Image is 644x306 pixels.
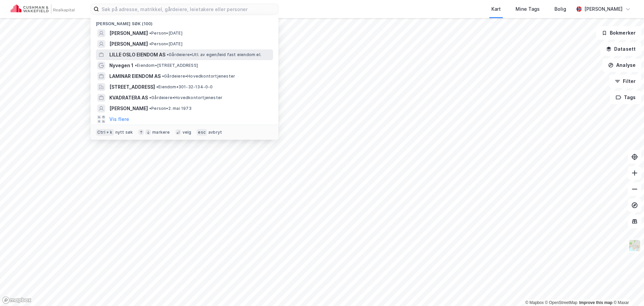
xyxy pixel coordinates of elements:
[602,58,641,72] button: Analyse
[149,106,192,111] span: Person • 2. mai 1973
[167,52,261,57] span: Gårdeiere • Utl. av egen/leid fast eiendom el.
[162,74,164,79] span: •
[197,129,207,136] div: esc
[91,16,278,28] div: [PERSON_NAME] søk (100)
[109,104,148,113] span: [PERSON_NAME]
[162,74,235,79] span: Gårdeiere • Hovedkontortjenester
[109,61,133,70] span: Nyvegen 1
[109,94,148,102] span: KVADRATERA AS
[584,5,623,13] div: [PERSON_NAME]
[2,296,32,304] a: Mapbox homepage
[152,130,170,135] div: markere
[149,106,151,111] span: •
[610,274,644,306] iframe: Chat Widget
[109,40,148,48] span: [PERSON_NAME]
[628,239,641,252] img: Z
[596,26,641,40] button: Bokmerker
[109,51,165,59] span: LILLE OSLO EIENDOM AS
[525,300,544,305] a: Mapbox
[149,95,222,100] span: Gårdeiere • Hovedkontortjenester
[149,31,151,36] span: •
[610,91,641,104] button: Tags
[600,42,641,56] button: Datasett
[99,4,278,14] input: Søk på adresse, matrikkel, gårdeiere, leietakere eller personer
[579,300,612,305] a: Improve this map
[491,5,501,13] div: Kart
[516,5,540,13] div: Mine Tags
[96,129,114,136] div: Ctrl + k
[545,300,578,305] a: OpenStreetMap
[149,95,151,100] span: •
[11,4,74,14] img: cushman-wakefield-realkapital-logo.202ea83816669bd177139c58696a8fa1.svg
[167,52,169,57] span: •
[182,130,192,135] div: velg
[135,63,198,68] span: Eiendom • [STREET_ADDRESS]
[115,130,133,135] div: nytt søk
[109,29,148,37] span: [PERSON_NAME]
[156,84,158,89] span: •
[149,31,182,36] span: Person • [DATE]
[149,41,151,46] span: •
[554,5,566,13] div: Bolig
[609,75,641,88] button: Filter
[149,41,182,47] span: Person • [DATE]
[109,72,161,80] span: LAMINAR EIENDOM AS
[156,84,213,90] span: Eiendom • 301-32-134-0-0
[208,130,222,135] div: avbryt
[109,83,155,91] span: [STREET_ADDRESS]
[109,115,129,123] button: Vis flere
[135,63,137,68] span: •
[610,274,644,306] div: Kontrollprogram for chat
